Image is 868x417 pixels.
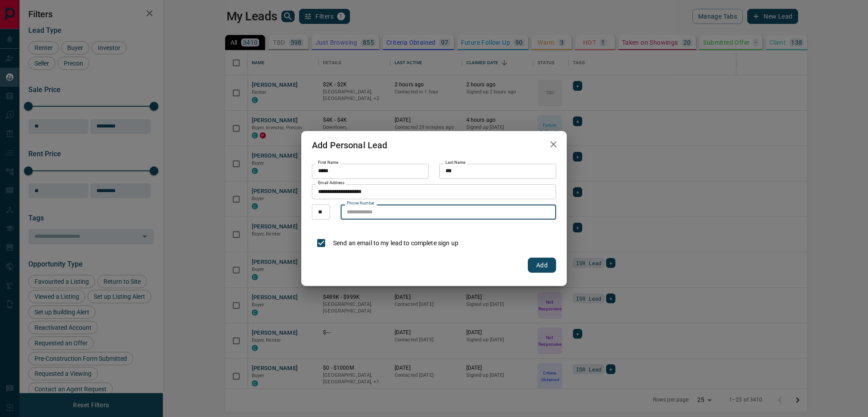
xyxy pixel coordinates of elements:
label: First Name [318,160,338,166]
p: Send an email to my lead to complete sign up [333,239,458,248]
label: Email Address [318,180,345,186]
h2: Add Personal Lead [301,131,398,159]
label: Phone Number [347,201,375,206]
label: Last Name [446,160,465,166]
button: Add [528,258,556,273]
